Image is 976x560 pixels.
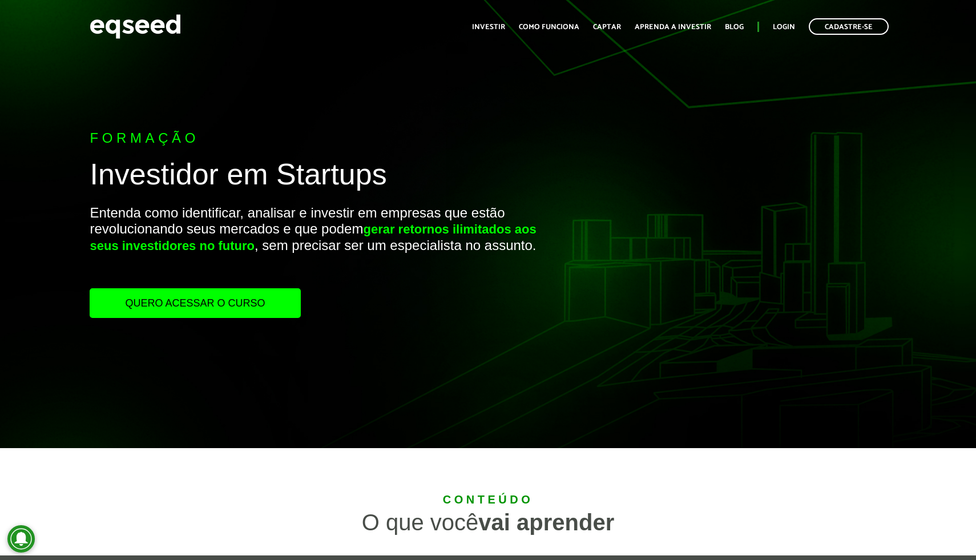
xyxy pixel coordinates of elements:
p: Formação [90,130,560,147]
a: Login [773,23,795,31]
div: O que você [171,511,805,534]
a: Quero acessar o curso [90,288,300,318]
a: Como funciona [519,23,579,31]
a: Cadastre-se [809,18,889,35]
img: EqSeed [90,11,181,42]
strong: vai aprender [478,510,614,535]
a: Investir [472,23,505,31]
div: Conteúdo [171,494,805,505]
a: Blog [725,23,744,31]
a: Captar [593,23,621,31]
p: Entenda como identificar, analisar e investir em empresas que estão revolucionando seus mercados ... [90,205,560,288]
a: Aprenda a investir [635,23,711,31]
h1: Investidor em Startups [90,158,560,196]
